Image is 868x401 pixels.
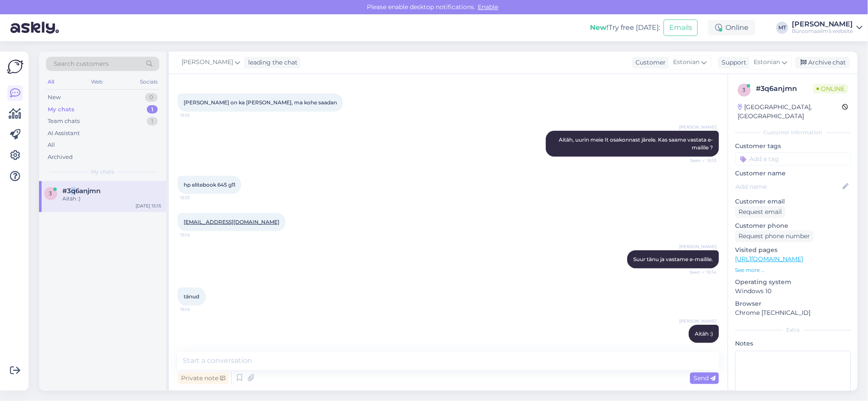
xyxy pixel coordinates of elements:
img: Askly Logo [7,58,23,75]
div: Büroomaailm's website [792,28,853,35]
span: My chats [91,168,114,176]
span: 15:15 [684,343,716,350]
div: All [46,76,56,87]
span: Aitäh, uurin meie It osakonnast järele. Kas saame vastata e-mailile ? [559,136,713,151]
span: 3 [743,87,746,93]
p: Customer email [735,197,851,206]
div: Online [708,20,755,36]
span: Estonian [673,58,700,67]
span: Aitäh :) [695,330,713,337]
span: Online [813,84,848,94]
a: [URL][DOMAIN_NAME] [735,255,803,263]
span: [PERSON_NAME] on ka [PERSON_NAME], ma kohe saadan [184,99,337,106]
div: [DATE] 15:15 [136,203,161,209]
p: Browser [735,299,851,308]
span: Search customers [54,59,109,68]
div: Request email [735,206,785,218]
div: Private note [178,372,229,384]
div: 0 [145,93,158,102]
div: New [48,93,61,102]
span: 15:14 [180,306,213,313]
span: Seen ✓ 15:14 [684,269,716,275]
span: [PERSON_NAME] [679,124,716,130]
div: 1 [147,105,158,114]
span: Estonian [754,58,780,67]
span: 15:13 [180,112,213,119]
div: Support [718,58,746,67]
div: Web [90,76,105,87]
b: New! [590,23,609,32]
span: [PERSON_NAME] [679,318,716,324]
p: Visited pages [735,246,851,255]
p: See more ... [735,266,851,274]
span: hp elitebook 645 g11 [184,181,235,188]
p: Notes [735,339,851,348]
span: Seen ✓ 15:13 [684,157,716,164]
div: Socials [138,76,159,87]
span: [PERSON_NAME] [181,58,233,67]
span: 15:13 [180,194,213,201]
div: [GEOGRAPHIC_DATA], [GEOGRAPHIC_DATA] [738,103,842,121]
div: # 3q6anjmn [756,84,813,94]
p: Operating system [735,278,851,287]
span: 15:14 [180,232,213,238]
div: Aitäh :) [62,195,161,203]
p: Customer tags [735,142,851,151]
div: [PERSON_NAME] [792,21,853,28]
p: Customer name [735,169,851,178]
div: Archive chat [795,57,850,68]
a: [EMAIL_ADDRESS][DOMAIN_NAME] [184,219,279,225]
span: Send [693,374,716,382]
span: Suur tänu ja vastame e-mailile. [633,256,713,262]
div: Extra [735,326,851,334]
span: 3 [49,190,52,197]
div: leading the chat [245,58,298,67]
div: My chats [48,105,74,114]
div: MT [776,22,788,34]
span: tänud [184,293,199,300]
div: Archived [48,153,73,162]
p: Windows 10 [735,287,851,296]
span: [PERSON_NAME] [679,243,716,250]
p: Chrome [TECHNICAL_ID] [735,308,851,317]
a: [PERSON_NAME]Büroomaailm's website [792,21,863,35]
div: Request phone number [735,230,813,242]
div: 1 [147,117,158,126]
span: Enable [476,3,501,11]
button: Emails [664,19,698,36]
input: Add name [735,182,841,191]
span: #3q6anjmn [62,187,100,195]
div: Customer information [735,129,851,136]
p: Customer phone [735,221,851,230]
div: Try free [DATE]: [590,23,660,33]
div: AI Assistant [48,129,80,138]
div: Team chats [48,117,80,126]
div: Customer [632,58,666,67]
div: All [48,141,55,149]
input: Add a tag [735,152,851,165]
